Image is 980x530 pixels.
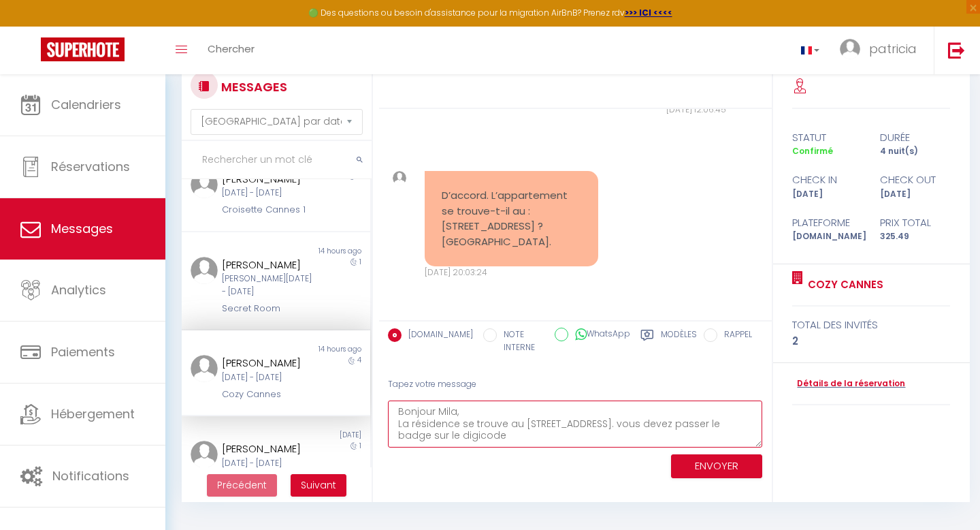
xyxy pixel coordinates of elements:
div: 325.49 [871,230,959,243]
img: Super Booking [41,37,125,61]
span: Chercher [208,42,255,56]
span: Précédent [217,478,267,492]
span: Notifications [52,467,129,484]
div: check in [783,172,871,188]
span: 1 [359,257,361,267]
h3: MESSAGES [218,72,287,102]
div: 4 nuit(s) [871,145,959,158]
div: [DATE] 20:03:24 [425,266,598,279]
div: [DOMAIN_NAME] [783,230,871,243]
span: Calendriers [51,96,121,113]
label: NOTE INTERNE [497,328,544,354]
div: Secret Room [222,302,314,315]
a: Cozy Cannes [803,277,883,293]
a: Détails de la réservation [792,377,905,390]
div: [DATE] [783,188,871,201]
div: 14 hours ago [276,246,370,257]
div: [DATE] [276,430,370,441]
button: ENVOYER [671,454,762,478]
label: Modèles [661,328,697,356]
a: Chercher [197,27,265,74]
span: 3 [357,171,361,181]
div: durée [871,129,959,146]
span: Réservations [51,158,130,175]
div: Cozy Cannes [222,388,314,401]
div: [DATE] [871,188,959,201]
label: WhatsApp [568,328,630,343]
div: Prix total [871,215,959,231]
button: Previous [207,474,277,497]
div: Tapez votre message [388,368,763,401]
div: [DATE] - [DATE] [222,457,314,470]
div: [PERSON_NAME] [222,355,314,371]
pre: D’accord. L’appartement se trouve-t-il au : [STREET_ADDRESS] ? [GEOGRAPHIC_DATA]. [442,188,581,249]
img: ... [191,441,218,468]
label: [DOMAIN_NAME] [402,328,473,343]
img: ... [840,39,860,59]
div: Croisette Cannes 1 [222,203,314,217]
div: total des invités [792,317,950,333]
span: Suivant [301,478,336,492]
span: Hébergement [51,405,135,422]
div: check out [871,172,959,188]
div: [PERSON_NAME][DATE] - [DATE] [222,272,314,298]
div: [DATE] - [DATE] [222,371,314,384]
img: ... [191,171,218,198]
div: 2 [792,333,950,349]
img: ... [191,355,218,382]
span: patricia [869,40,917,57]
div: Plateforme [783,215,871,231]
span: Analytics [51,281,106,298]
label: RAPPEL [717,328,752,343]
span: Messages [51,220,113,237]
img: ... [191,257,218,284]
div: [PERSON_NAME] [222,171,314,187]
a: ... patricia [830,27,934,74]
span: 1 [359,441,361,451]
div: [PERSON_NAME] [222,441,314,457]
span: 4 [357,355,361,365]
a: >>> ICI <<<< [625,7,672,18]
div: [PERSON_NAME] [222,257,314,273]
img: ... [393,171,407,185]
img: logout [948,42,965,59]
div: statut [783,129,871,146]
span: Paiements [51,343,115,360]
button: Next [291,474,346,497]
div: [DATE] - [DATE] [222,187,314,200]
div: [DATE] 12:06:45 [552,104,725,116]
span: Confirmé [792,145,833,157]
input: Rechercher un mot clé [182,141,372,179]
div: 14 hours ago [276,344,370,355]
